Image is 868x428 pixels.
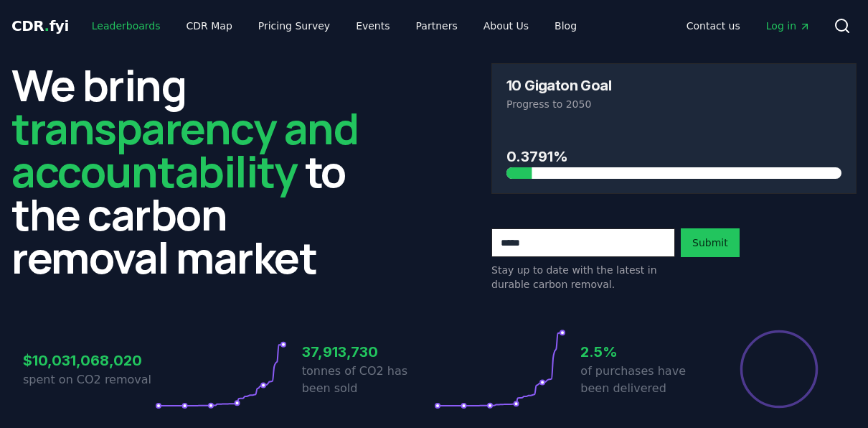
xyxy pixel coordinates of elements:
a: CDR.fyi [11,16,69,36]
p: of purchases have been delivered [580,363,712,397]
a: About Us [472,13,540,39]
a: Events [344,13,401,39]
p: Stay up to date with the latest in durable carbon removal. [491,263,675,292]
button: Submit [681,228,740,257]
h3: 0.3791% [506,146,841,167]
a: CDR Map [175,13,244,39]
h3: $10,031,068,020 [23,350,155,371]
nav: Main [675,13,822,39]
a: Partners [405,13,469,39]
h3: 2.5% [580,341,712,363]
div: Percentage of sales delivered [739,329,819,409]
p: tonnes of CO2 has been sold [302,363,434,397]
p: Progress to 2050 [506,97,841,111]
h2: We bring to the carbon removal market [11,63,377,279]
a: Log in [755,13,822,39]
a: Pricing Survey [247,13,341,39]
a: Blog [543,13,588,39]
a: Leaderboards [80,13,172,39]
h3: 10 Gigaton Goal [506,78,611,93]
nav: Main [80,13,588,39]
span: Log in [766,19,811,33]
span: . [44,17,49,34]
a: Contact us [675,13,752,39]
span: CDR fyi [11,17,69,34]
span: transparency and accountability [11,98,358,200]
h3: 37,913,730 [302,341,434,363]
p: spent on CO2 removal [23,371,155,389]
